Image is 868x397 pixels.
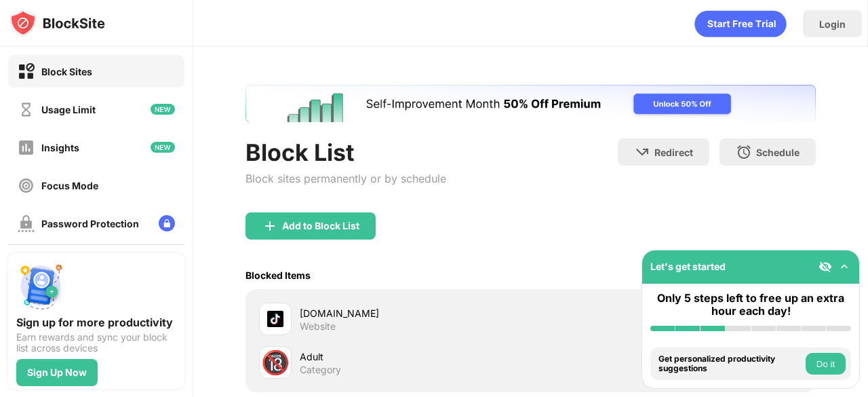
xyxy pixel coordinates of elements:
[159,215,175,231] img: lock-menu.svg
[650,261,726,272] div: Let's get started
[756,147,800,158] div: Schedule
[658,354,802,374] div: Get personalized productivity suggestions
[41,66,92,77] div: Block Sites
[300,306,531,320] div: [DOMAIN_NAME]
[245,138,446,166] div: Block List
[837,260,851,273] img: omni-setup-toggle.svg
[806,353,846,375] button: Do it
[18,63,35,80] img: block-on.svg
[18,177,35,194] img: focus-off.svg
[41,180,98,191] div: Focus Mode
[9,10,105,37] img: logo-blocksite.svg
[300,320,336,333] div: Website
[151,104,175,115] img: new-icon.svg
[41,218,139,229] div: Password Protection
[18,215,35,232] img: password-protection-off.svg
[245,172,446,185] div: Block sites permanently or by schedule
[654,147,693,158] div: Redirect
[694,10,787,37] div: animation
[41,142,79,153] div: Insights
[650,292,851,318] div: Only 5 steps left to free up an extra hour each day!
[300,349,531,364] div: Adult
[245,85,816,122] iframe: Banner
[16,261,65,310] img: push-signup.svg
[300,364,341,376] div: Category
[16,332,176,354] div: Earn rewards and sync your block list across devices
[261,349,290,377] div: 🔞
[27,367,87,378] div: Sign Up Now
[267,311,283,327] img: favicons
[245,269,311,281] div: Blocked Items
[18,101,35,118] img: time-usage-off.svg
[818,260,832,273] img: eye-not-visible.svg
[18,139,35,156] img: insights-off.svg
[16,316,176,329] div: Sign up for more productivity
[282,221,359,231] div: Add to Block List
[41,104,96,115] div: Usage Limit
[151,142,175,153] img: new-icon.svg
[819,18,846,30] div: Login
